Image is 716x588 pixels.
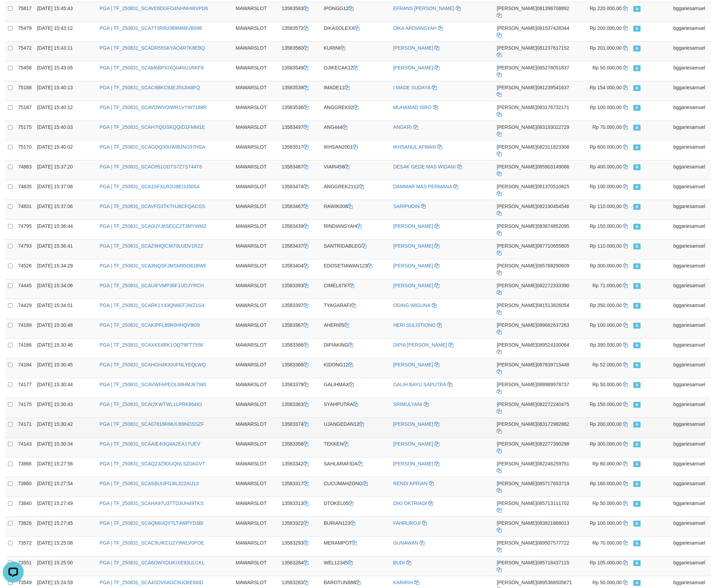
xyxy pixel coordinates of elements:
td: 74186 [15,338,34,358]
td: MAWARSLOT [233,338,279,358]
span: Rp 300.000,00 [590,263,622,268]
span: Approved - Marked by bggariesamuel [633,283,640,289]
a: EFRANS [PERSON_NAME] [393,6,454,11]
td: 13583549 [279,61,321,81]
td: bggariesamuel [670,279,711,299]
td: 13583358 [279,437,321,457]
td: 13583517 [279,140,321,160]
td: 75187 [15,101,34,121]
td: 13583366 [279,338,321,358]
td: 74189 [15,318,34,338]
td: AHERI05 [321,318,391,338]
td: 74835 [15,180,34,200]
td: 13583560 [279,41,321,61]
td: MAWARSLOT [233,121,279,140]
span: [PERSON_NAME] [497,263,537,268]
td: 082272240475 [494,398,575,417]
td: bggariesamuel [670,180,711,200]
td: 13583487 [279,160,321,180]
a: PGA | TF_250831_SCAM6BPXIXQ04NU1RKF9 [99,65,203,71]
td: 085903149066 [494,160,575,180]
td: 13583393 [279,279,321,299]
a: PGA | TF_250831_SCA3NQSFJMSM95O61BWF [99,263,206,268]
td: 13583572 [279,22,321,41]
td: bggariesamuel [670,160,711,180]
span: [PERSON_NAME] [497,461,537,466]
td: EDOSETIAWAN123 [321,259,391,279]
a: PGA | TF_250831_SCADR55SKYAO4R7K8EBQ [99,45,205,51]
span: Rp 52.000,00 [592,362,621,367]
td: MAWARSLOT [233,299,279,318]
a: PGA | TF_250831_SCASBUUFG3IL322AIJ13 [99,481,198,486]
span: Rp 110.000,00 [590,243,622,249]
td: MAWARSLOT [233,81,279,101]
td: MAWARSLOT [233,101,279,121]
span: Approved - Marked by bggariesamuel [633,45,640,51]
td: [DATE] 15:40:13 [34,81,97,101]
td: MAWARSLOT [233,160,279,180]
td: 087839715448 [494,358,575,378]
a: MUHAMAD ISRO [393,105,431,110]
span: [PERSON_NAME] [497,322,537,328]
span: Rp 300.000,00 [590,441,622,447]
td: 081370510825 [494,180,575,200]
span: [PERSON_NAME] [497,283,537,288]
td: [DATE] 15:37:06 [34,200,97,220]
span: Rp 100.000,00 [590,105,622,110]
td: MAWARSLOT [233,220,279,239]
span: [PERSON_NAME] [497,6,537,11]
td: 75188 [15,81,34,101]
td: 083176732171 [494,101,575,121]
td: bggariesamuel [670,398,711,417]
td: bggariesamuel [670,81,711,101]
a: RENDI APRIAN [393,481,428,486]
a: PGA | TF_250831_SCAAIE4I3Q4A2EA1TUEV [99,441,200,447]
td: 083874852095 [494,220,575,239]
td: RAWIK008 [321,200,391,220]
a: [PERSON_NAME] [393,223,433,229]
a: DAMMAR MAS PERMANA [393,184,452,189]
td: 13583474 [279,180,321,200]
td: IPONGG12 [321,2,391,22]
td: bggariesamuel [670,121,711,140]
td: 74795 [15,220,34,239]
td: 74429 [15,299,34,318]
a: [PERSON_NAME] [393,441,433,447]
span: Rp 150.000,00 [590,401,622,407]
span: [PERSON_NAME] [497,164,537,169]
td: 74171 [15,417,34,437]
a: PGA | TF_250831_SCAXKE6RK1OQT9FT755K [99,342,203,348]
a: PGA | TF_250831_SCA1SFXLR2U8EI3J50S4 [99,184,199,189]
span: Approved - Marked by bggariesamuel [633,164,640,170]
td: 13583368 [279,358,321,378]
td: 089662637263 [494,318,575,338]
button: Open LiveChat chat widget [3,3,24,24]
span: [PERSON_NAME] [497,25,537,31]
td: bggariesamuel [670,299,711,318]
td: [DATE] 15:34:01 [34,299,97,318]
span: Rp 50.000,00 [592,65,621,71]
td: DIKASOLEXX [321,22,391,41]
td: 74445 [15,279,34,299]
span: Rp 600.000,00 [590,144,622,150]
a: BUDI [393,560,405,565]
td: bggariesamuel [670,41,711,61]
a: I MADE SUDAYA [393,85,430,90]
td: [DATE] 15:43:12 [34,22,97,41]
td: 082246259751 [494,457,575,477]
span: Approved - Marked by bggariesamuel [633,362,640,368]
span: Approved - Marked by bggariesamuel [633,6,640,12]
span: Rp 350.000,00 [590,303,622,308]
span: Rp 100.000,00 [590,184,622,189]
td: [DATE] 15:30:34 [34,437,97,457]
td: IMADE11 [321,81,391,101]
span: Rp 201.000,00 [590,45,622,51]
td: 13583374 [279,417,321,437]
td: [DATE] 15:43:11 [34,41,97,61]
td: bggariesamuel [670,259,711,279]
span: Approved - Marked by bggariesamuel [633,224,640,230]
a: GUNAWAN [393,540,418,546]
a: [PERSON_NAME] [393,45,433,51]
td: bggariesamuel [670,101,711,121]
td: 74175 [15,398,34,417]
